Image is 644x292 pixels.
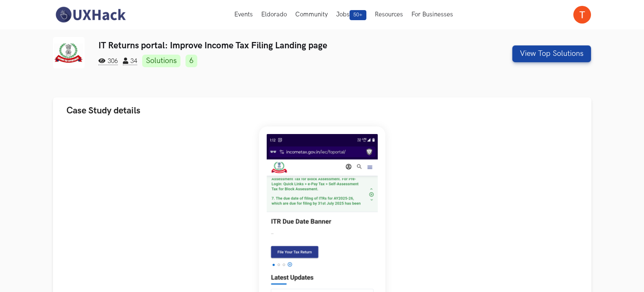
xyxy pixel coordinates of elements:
a: Solutions [142,55,180,67]
a: 6 [186,55,197,67]
img: IT Returns portal logo [53,37,85,68]
span: Case Study details [66,105,140,116]
img: Your profile pic [573,6,591,24]
span: 34 [123,58,137,65]
img: UXHack-logo.png [53,6,128,24]
h3: IT Returns portal: Improve Income Tax Filing Landing page [98,40,455,51]
button: Case Study details [53,97,591,124]
button: View Top Solutions [512,45,591,62]
span: 50+ [350,10,366,20]
span: 306 [98,58,118,65]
